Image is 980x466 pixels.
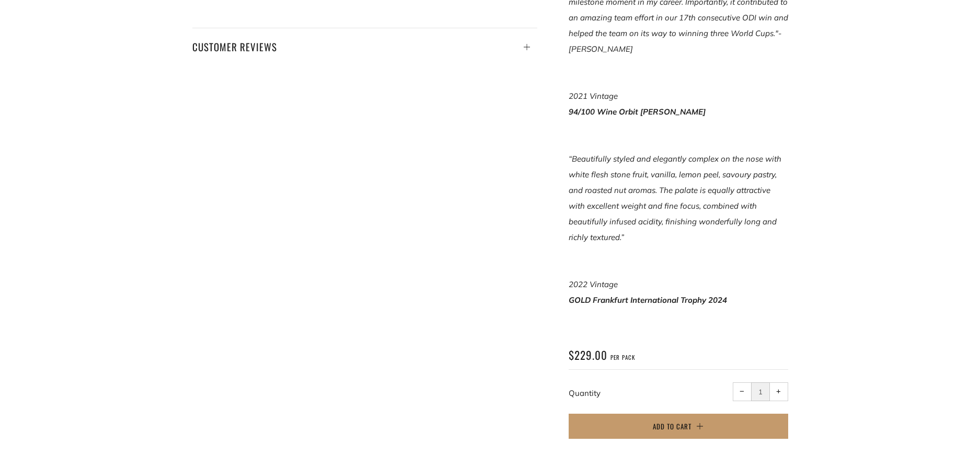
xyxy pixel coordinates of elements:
span: $229.00 [569,347,607,363]
span: per pack [610,354,635,361]
span: + [776,389,781,394]
span: Add to Cart [653,421,691,431]
span: − [740,389,744,394]
strong: 94/100 Wine Orbit [PERSON_NAME] [569,107,706,117]
input: quantity [751,382,770,401]
a: Customer Reviews [192,28,537,55]
span: “Beautifully styled and elegantly complex on the nose with white flesh stone fruit, vanilla, lemo... [569,154,781,195]
button: Add to Cart [569,414,788,439]
span: 2022 Vintage [569,279,727,305]
h4: Customer Reviews [192,38,537,55]
b: GOLD Frankfurt International Trophy 2024 [569,295,727,305]
span: 2021 Vintage [569,91,706,117]
label: Quantity [569,388,601,398]
span: The palate is equally attractive with excellent weight and fine focus, combined with beautifully ... [569,185,777,242]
